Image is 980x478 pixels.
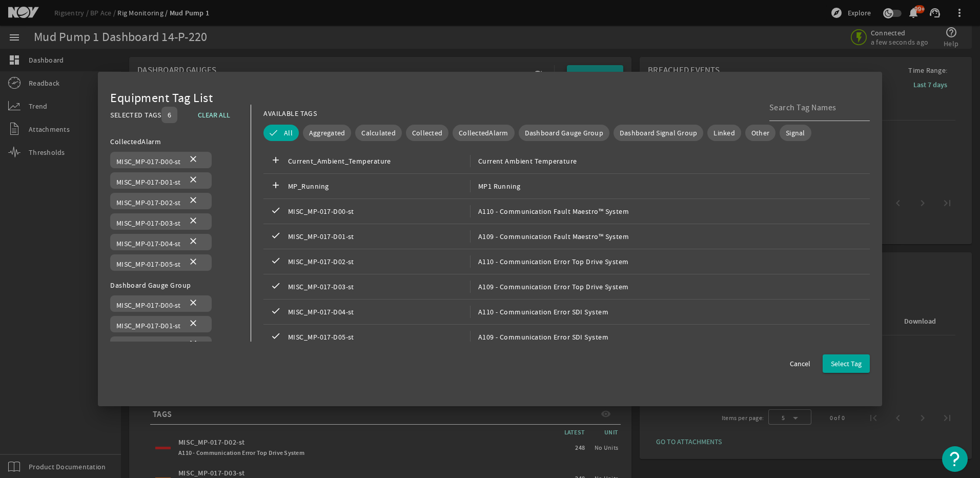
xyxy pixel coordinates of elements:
span: MISC_MP-017-D03-st [116,218,181,228]
span: Aggregated [309,128,345,138]
mat-icon: check [270,281,282,293]
span: Signal [786,128,805,138]
span: CollectedAlarm [459,128,508,138]
span: A110 - Communication Fault Maestro™ System [470,205,629,217]
span: MP_Running [288,180,470,192]
span: A110 - Communication Error Top Drive System [470,255,629,268]
mat-icon: check [270,205,282,217]
mat-icon: check [270,306,282,318]
span: MISC_MP-017-D00-st [116,157,181,166]
span: MISC_MP-017-D02-st [116,342,181,351]
span: Dashboard Signal Group [620,128,698,138]
span: A109 - Communication Error SDI System [470,331,608,343]
span: MISC_MP-017-D00-st [116,301,181,310]
span: MISC_MP-017-D04-st [288,306,470,318]
mat-icon: check [270,230,282,243]
div: Dashboard Gauge Group [110,279,238,291]
mat-icon: check [270,255,282,268]
mat-icon: close [187,256,199,269]
span: A109 - Communication Fault Maestro™ System [470,230,629,243]
mat-icon: close [187,236,199,248]
span: MISC_MP-017-D00-st [288,205,470,217]
span: 6 [168,110,171,120]
span: Dashboard Gauge Group [525,128,603,138]
mat-icon: close [187,215,199,228]
button: Cancel [782,354,819,373]
button: CLEAR ALL [190,106,238,124]
mat-icon: close [187,174,199,187]
button: Open Resource Center [942,446,968,472]
span: Cancel [790,358,810,369]
span: A109 - Communication Error Top Drive System [470,281,629,293]
span: MISC_MP-017-D05-st [116,260,181,269]
span: Linked [713,128,735,138]
div: Equipment Tag List [110,92,870,105]
span: All [284,128,293,138]
span: MISC_MP-017-D03-st [288,281,470,293]
span: Calculated [361,128,396,138]
span: A110 - Communication Error SDI System [470,306,608,318]
span: MISC_MP-017-D02-st [288,255,470,268]
span: MP1 Running [470,180,521,192]
span: MISC_MP-017-D01-st [288,230,470,243]
mat-icon: add [270,180,282,192]
mat-icon: close [187,297,199,310]
span: MISC_MP-017-D02-st [116,198,181,207]
div: AVAILABLE TAGS [263,107,317,120]
span: Other [751,128,769,138]
mat-icon: close [187,154,199,166]
span: Select Tag [831,358,862,369]
mat-icon: add [270,155,282,167]
mat-icon: close [187,318,199,330]
span: MISC_MP-017-D04-st [116,239,181,248]
span: Current Ambient Temperature [470,155,577,167]
span: MISC_MP-017-D05-st [288,331,470,343]
div: SELECTED TAGS [110,109,161,121]
span: CLEAR ALL [198,109,230,121]
input: Search Tag Names [769,102,862,114]
div: CollectedAlarm [110,135,238,148]
mat-icon: close [187,195,199,207]
button: Select Tag [823,354,870,373]
span: MISC_MP-017-D01-st [116,177,181,187]
span: Current_Ambient_Temperature [288,155,470,167]
span: Collected [412,128,442,138]
span: MISC_MP-017-D01-st [116,321,181,330]
mat-icon: check [270,331,282,343]
mat-icon: close [187,338,199,351]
